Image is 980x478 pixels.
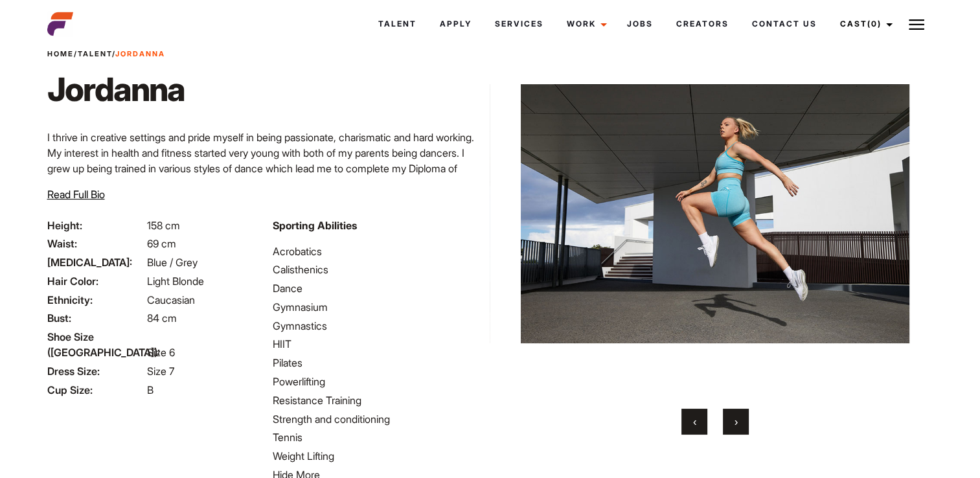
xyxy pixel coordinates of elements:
[147,275,204,288] span: Light Blonde
[47,292,144,308] span: Ethnicity:
[366,6,427,41] a: Talent
[273,262,483,277] li: Calisthenics
[78,49,112,58] a: Talent
[273,355,483,370] li: Pilates
[740,6,828,41] a: Contact Us
[273,411,483,427] li: Strength and conditioning
[115,49,165,58] strong: Jordanna
[147,256,198,269] span: Blue / Grey
[47,310,144,326] span: Bust:
[273,448,483,464] li: Weight Lifting
[273,393,483,408] li: Resistance Training
[147,312,177,324] span: 84 cm
[47,70,185,109] h1: Jordanna
[147,219,180,232] span: 158 cm
[147,237,176,250] span: 69 cm
[47,49,165,60] span: / /
[47,363,144,379] span: Dress Size:
[273,219,357,232] strong: Sporting Abilities
[47,236,144,251] span: Waist:
[521,34,909,393] img: IMG_1902 low
[693,415,696,428] span: Previous
[47,188,105,201] span: Read Full Bio
[664,6,740,41] a: Creators
[47,255,144,270] span: [MEDICAL_DATA]:
[147,346,175,359] span: Size 6
[273,374,483,389] li: Powerlifting
[47,130,483,192] p: I thrive in creative settings and pride myself in being passionate, charismatic and hard working....
[47,273,144,289] span: Hair Color:
[47,11,73,37] img: cropped-aefm-brand-fav-22-square.png
[828,6,900,41] a: Cast(0)
[867,19,881,28] span: (0)
[273,318,483,334] li: Gymnastics
[483,6,554,41] a: Services
[735,415,738,428] span: Next
[273,299,483,315] li: Gymnasium
[273,429,483,445] li: Tennis
[615,6,664,41] a: Jobs
[147,293,195,306] span: Caucasian
[147,365,174,378] span: Size 7
[909,17,924,32] img: Burger icon
[273,244,483,259] li: Acrobatics
[427,6,483,41] a: Apply
[47,382,144,398] span: Cup Size:
[273,336,483,352] li: HIIT
[47,49,74,58] a: Home
[147,383,154,396] span: B
[47,187,105,202] button: Read Full Bio
[554,6,615,41] a: Work
[47,218,144,233] span: Height:
[273,280,483,296] li: Dance
[47,329,144,360] span: Shoe Size ([GEOGRAPHIC_DATA]):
